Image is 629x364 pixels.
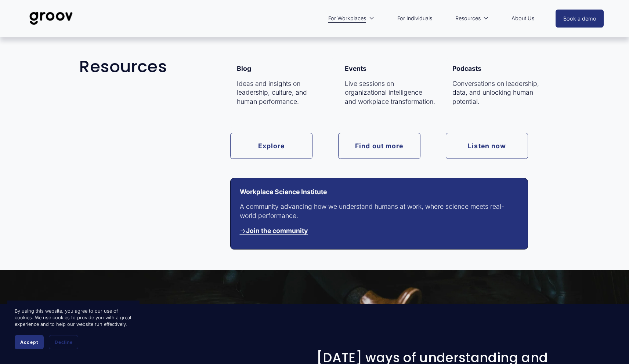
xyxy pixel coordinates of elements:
section: Cookie banner [7,301,140,357]
strong: Podcasts [452,65,481,72]
strong: Workplace Science Institute [240,188,327,196]
a: →Join the community [240,227,308,234]
button: Accept [15,335,44,349]
a: Find out more [338,133,420,159]
p: Live sessions on organizational intelligence and workplace transformation. [345,79,435,106]
p: By using this website, you agree to our use of cookies. We use cookies to provide you with a grea... [15,308,132,328]
a: About Us [508,10,538,27]
span: Accept [20,339,38,345]
img: Groov | Unlock Human Potential at Work and in Life [25,6,77,30]
h2: Resources [79,58,248,76]
a: Book a demo [556,10,604,28]
span: A community advancing how we understand humans at work, where science meets real-world performance. [240,203,504,219]
span: Decline [55,339,72,345]
span: → [240,227,308,234]
a: Explore [230,133,312,159]
a: folder dropdown [452,10,492,27]
a: Listen now [446,133,528,159]
p: Conversations on leadership, data, and unlocking human potential. [452,79,543,106]
span: Resources [455,14,481,23]
a: folder dropdown [325,10,378,27]
strong: Join the community [246,227,308,234]
button: Decline [49,335,78,349]
p: Ideas and insights on leadership, culture, and human performance. [237,79,328,106]
a: For Individuals [394,10,436,27]
strong: Events [345,65,366,72]
span: For Workplaces [328,14,366,23]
